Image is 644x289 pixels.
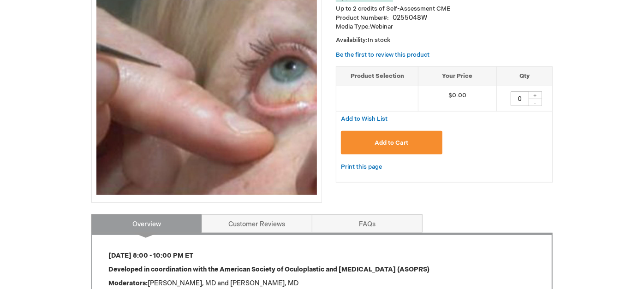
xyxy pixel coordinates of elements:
[528,99,542,106] div: -
[336,67,418,86] th: Product Selection
[393,13,427,23] div: 0255048W
[418,67,497,86] th: Your Price
[341,115,388,123] span: Add to Wish List
[375,139,408,147] span: Add to Cart
[418,86,497,111] td: $0.00
[368,36,390,44] span: In stock
[336,5,553,13] li: Up to 2 credits of Self-Assessment CME
[341,115,388,123] a: Add to Wish List
[336,51,429,59] a: Be the first to review this product
[511,91,529,106] input: Qty
[108,252,193,260] strong: [DATE] 8:00 - 10:00 PM ET
[336,36,553,45] p: Availability:
[202,214,312,233] a: Customer Reviews
[341,131,442,154] button: Add to Cart
[336,14,389,22] strong: Product Number
[341,161,382,173] a: Print this page
[108,265,429,273] strong: Developed in coordination with the American Society of Oculoplastic and [MEDICAL_DATA] (ASOPRS)
[336,23,553,31] p: Webinar
[312,214,423,233] a: FAQs
[336,23,370,30] strong: Media Type:
[528,91,542,99] div: +
[91,214,202,233] a: Overview
[108,279,148,287] strong: Moderators:
[496,67,552,86] th: Qty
